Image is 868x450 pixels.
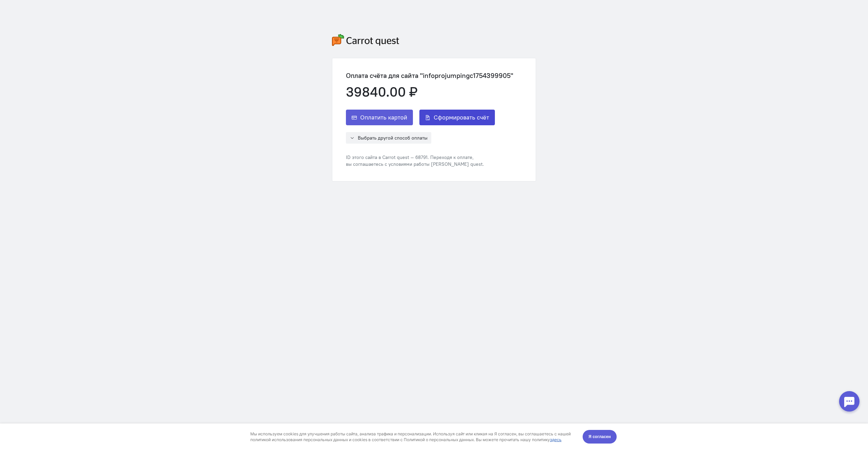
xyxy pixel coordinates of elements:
span: Сформировать счёт [434,113,489,122]
a: здесь [550,14,562,19]
button: Оплатить картой [346,110,413,125]
button: Сформировать счёт [419,110,495,125]
div: ID этого сайта в Carrot quest — 68791. Переходя к оплате, вы соглашаетесь с условиями работы [PER... [346,154,513,167]
button: Я согласен [583,6,617,20]
button: Выбрать другой способ оплаты [346,132,431,144]
img: carrot-quest-logo.svg [332,34,399,46]
div: Оплата счёта для сайта "infoprojumpingc1754399905" [346,72,513,79]
span: Я согласен [588,10,611,17]
div: Мы используем cookies для улучшения работы сайта, анализа трафика и персонализации. Используя сай... [250,7,575,19]
div: 39840.00 ₽ [346,84,513,99]
span: Выбрать другой способ оплаты [358,135,428,141]
span: Оплатить картой [360,113,407,122]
